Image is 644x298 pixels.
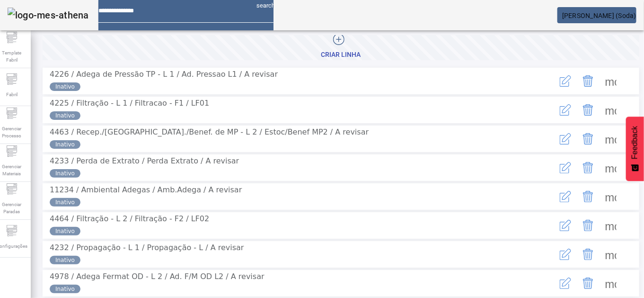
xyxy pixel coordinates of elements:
span: 11234 / Ambiental Adegas / Amb.Adega / A revisar [50,185,242,194]
button: Delete [577,214,600,237]
button: Delete [577,185,600,208]
span: Inativo [55,285,75,293]
span: Fabril [3,88,20,101]
button: Mais [600,272,622,295]
span: 4978 / Adega Fermat OD - L 2 / Ad. F/M OD L2 / A revisar [50,272,265,281]
button: Mais [600,156,622,179]
button: Mais [600,243,622,266]
span: Inativo [55,198,75,207]
button: Delete [577,127,600,150]
button: Delete [577,243,600,266]
button: Mais [600,214,622,237]
span: Inativo [55,82,75,91]
span: Inativo [55,140,75,149]
button: Delete [577,272,600,295]
div: Criar linha [321,50,361,60]
button: Delete [577,99,600,121]
button: Delete [577,156,600,179]
span: Inativo [55,227,75,235]
span: 4464 / Filtração - L 2 / Filtração - F2 / LF02 [50,214,209,223]
button: Mais [600,70,622,92]
span: Inativo [55,169,75,178]
span: Inativo [55,111,75,120]
span: 4225 / Filtração - L 1 / Filtracao - F1 / LF01 [50,99,209,108]
button: Delete [577,70,600,92]
button: Feedback - Mostrar pesquisa [626,117,644,181]
span: 4226 / Adega de Pressão TP - L 1 / Ad. Pressao L1 / A revisar [50,70,278,79]
span: 4233 / Perda de Extrato / Perda Extrato / A revisar [50,156,239,165]
button: Criar linha [43,33,639,60]
button: Mais [600,185,622,208]
button: Mais [600,127,622,150]
button: Mais [600,99,622,121]
img: logo-mes-athena [8,8,89,23]
span: 4232 / Propagação - L 1 / Propagação - L / A revisar [50,243,244,252]
span: Inativo [55,256,75,264]
span: Feedback [631,126,639,159]
span: 4463 / Recep./[GEOGRAPHIC_DATA]./Benef. de MP - L 2 / Estoc/Benef MP2 / A revisar [50,127,369,136]
span: [PERSON_NAME] (Soda) [562,12,636,19]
